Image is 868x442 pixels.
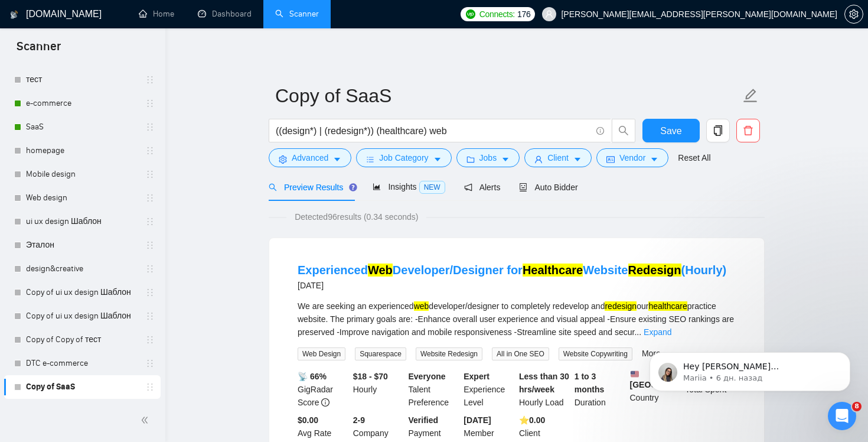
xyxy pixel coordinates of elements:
button: barsJob Categorycaret-down [356,148,451,167]
span: folder [466,155,475,164]
a: searchScanner [275,9,319,19]
button: setting [844,5,863,24]
button: Save [642,119,700,142]
span: Website Copywriting [559,347,632,360]
a: SaaS [26,115,138,139]
span: holder [145,75,155,84]
input: Search Freelance Jobs... [276,123,591,138]
b: $18 - $70 [353,372,388,381]
span: caret-down [433,155,442,164]
mark: redesign [605,301,637,311]
span: All in One SEO [492,347,549,360]
span: NEW [419,181,445,194]
span: Web Design [298,347,345,360]
span: 176 [517,8,530,21]
span: area-chart [373,183,381,191]
b: 1 to 3 months [575,372,605,394]
mark: healthcare [648,301,687,311]
div: Talent Preference [406,370,462,409]
a: DTC e-commerce [26,352,138,375]
a: Reset All [678,151,710,164]
span: holder [145,217,155,226]
span: caret-down [650,155,658,164]
div: Tooltip anchor [348,182,358,193]
b: [DATE] [464,415,491,425]
span: caret-down [333,155,341,164]
span: holder [145,170,155,179]
span: 8 [852,402,862,411]
span: Website Redesign [416,347,482,360]
span: holder [145,240,155,250]
mark: web [414,301,429,311]
b: $0.00 [298,415,318,425]
span: Vendor [619,151,645,164]
span: info-circle [321,398,329,407]
span: search [612,125,635,136]
a: Mobile design [26,162,138,186]
span: bars [366,155,374,164]
span: Job Category [379,151,428,164]
b: 📡 66% [298,372,327,381]
span: Client [547,151,569,164]
button: settingAdvancedcaret-down [269,148,351,167]
b: [GEOGRAPHIC_DATA] [630,370,719,389]
span: setting [279,155,287,164]
span: holder [145,382,155,392]
span: double-left [141,414,152,426]
a: тест [26,68,138,92]
span: user [534,155,543,164]
button: userClientcaret-down [524,148,592,167]
a: dashboardDashboard [198,9,252,19]
button: idcardVendorcaret-down [596,148,668,167]
span: caret-down [573,155,582,164]
span: Connects: [479,8,515,21]
button: folderJobscaret-down [456,148,520,167]
span: Jobs [479,151,497,164]
span: holder [145,311,155,321]
mark: Healthcare [523,264,583,277]
mark: Redesign [628,264,681,277]
div: [DATE] [298,278,726,292]
span: Scanner [7,38,70,63]
a: Copy of ui ux design Шаблон [26,281,138,304]
a: Web design [26,186,138,210]
span: robot [519,183,527,191]
a: design&creative [26,257,138,281]
span: Alerts [464,183,501,192]
span: setting [845,9,863,19]
a: Эталон [26,233,138,257]
span: Auto Bidder [519,183,577,192]
button: search [612,119,635,142]
span: holder [145,359,155,368]
a: ui ux design Шаблон [26,210,138,233]
span: holder [145,264,155,274]
span: user [545,10,553,18]
div: We are seeking an experienced developer/designer to completely redevelop and our practice website... [298,300,736,339]
span: holder [145,288,155,297]
a: Copy of ui ux design Шаблон [26,304,138,328]
b: Everyone [409,372,446,381]
span: holder [145,122,155,132]
button: delete [736,119,760,142]
b: Expert [464,372,490,381]
span: holder [145,146,155,155]
img: 🇺🇸 [631,370,639,378]
a: homeHome [139,9,174,19]
iframe: Intercom live chat [828,402,856,430]
span: idcard [606,155,615,164]
div: Hourly Load [517,370,572,409]
a: setting [844,9,863,19]
span: Squarespace [355,347,406,360]
span: search [269,183,277,191]
span: notification [464,183,472,191]
b: ⭐️ 0.00 [519,415,545,425]
span: Save [660,123,681,138]
div: GigRadar Score [295,370,351,409]
a: homepage [26,139,138,162]
span: Preview Results [269,183,354,192]
span: holder [145,335,155,344]
span: Insights [373,182,445,191]
b: Verified [409,415,439,425]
